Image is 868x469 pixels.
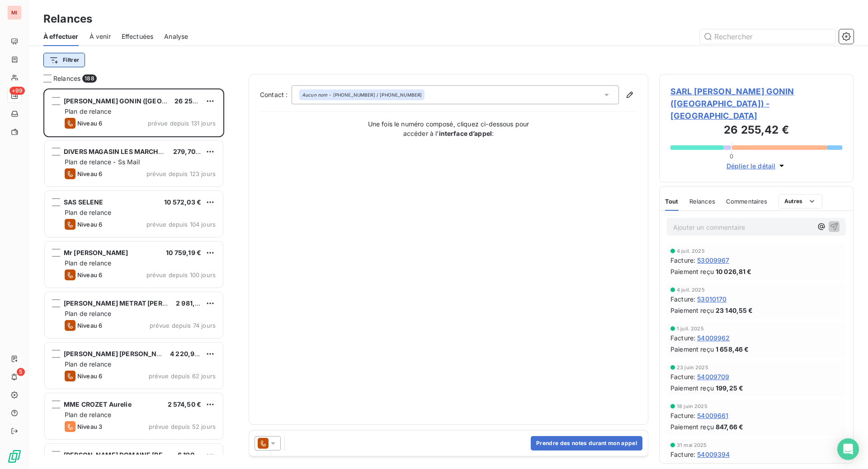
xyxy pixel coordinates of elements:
[43,53,85,67] button: Filtrer
[7,449,22,464] img: Logo LeanPay
[670,122,842,140] h3: 26 255,42 €
[173,148,201,155] span: 279,70 €
[149,372,216,380] span: prévue depuis 62 jours
[724,161,789,171] button: Déplier le détail
[65,360,111,368] span: Plan de relance
[146,170,216,177] span: prévue depuis 123 jours
[677,442,707,448] span: 31 mai 2025
[716,344,749,354] span: 1 658,46 €
[697,294,726,304] span: 53010170
[726,198,768,205] span: Commentaires
[716,306,753,315] span: 23 140,55 €
[65,158,140,166] span: Plan de relance - Ss Mail
[697,411,728,420] span: 54009661
[146,221,216,228] span: prévue depuis 104 jours
[175,97,213,105] span: 26 255,42 €
[677,287,705,293] span: 4 juil. 2025
[64,299,202,307] span: [PERSON_NAME] METRAT [PERSON_NAME]
[168,400,202,408] span: 2 574,50 €
[670,422,714,432] span: Paiement reçu
[65,209,111,216] span: Plan de relance
[670,255,695,265] span: Facture :
[77,423,102,430] span: Niveau 3
[531,436,642,450] button: Prendre des notes durant mon appel
[677,365,708,370] span: 23 juin 2025
[670,450,695,459] span: Facture :
[670,333,695,343] span: Facture :
[65,411,111,418] span: Plan de relance
[677,248,705,254] span: 4 juil. 2025
[17,368,25,376] span: 5
[178,451,209,459] span: 6 190,71 €
[716,267,752,276] span: 10 026,81 €
[697,255,729,265] span: 53009967
[164,32,188,41] span: Analyse
[670,344,714,354] span: Paiement reçu
[77,170,102,177] span: Niveau 6
[77,221,102,228] span: Niveau 6
[43,11,92,27] h3: Relances
[670,267,714,276] span: Paiement reçu
[149,423,216,430] span: prévue depuis 52 jours
[697,372,729,381] span: 54009709
[43,32,79,41] span: À effectuer
[689,198,715,205] span: Relances
[302,92,327,98] em: Aucun nom
[670,411,695,420] span: Facture :
[82,74,96,83] span: 188
[65,259,111,267] span: Plan de relance
[77,322,102,329] span: Niveau 6
[302,92,422,98] div: - [PHONE_NUMBER] / [PHONE_NUMBER]
[150,322,216,329] span: prévue depuis 74 jours
[439,130,492,137] strong: interface d’appel
[697,333,730,343] span: 54009962
[670,294,695,304] span: Facture :
[670,306,714,315] span: Paiement reçu
[64,400,132,408] span: MME CROZET Aurelie
[166,249,201,256] span: 10 759,19 €
[148,120,216,127] span: prévue depuis 131 jours
[53,74,80,83] span: Relances
[358,119,539,138] p: Une fois le numéro composé, cliquez ci-dessous pour accéder à l’ :
[170,350,205,358] span: 4 220,93 €
[670,383,714,393] span: Paiement reçu
[146,271,216,279] span: prévue depuis 100 jours
[716,422,743,432] span: 847,66 €
[64,198,104,206] span: SAS SELENE
[122,32,154,41] span: Effectuées
[164,198,201,206] span: 10 572,03 €
[64,451,206,459] span: [PERSON_NAME] DOMAINE [PERSON_NAME]
[65,310,111,317] span: Plan de relance
[778,194,822,209] button: Autres
[837,438,859,460] div: Open Intercom Messenger
[65,107,111,115] span: Plan de relance
[726,161,776,171] span: Déplier le détail
[9,87,25,95] span: +99
[43,88,224,455] div: grid
[730,153,733,160] span: 0
[176,299,209,307] span: 2 981,86 €
[77,271,102,279] span: Niveau 6
[260,90,292,99] label: Contact :
[64,97,215,105] span: [PERSON_NAME] GONIN ([GEOGRAPHIC_DATA])
[90,32,111,41] span: À venir
[64,350,174,358] span: [PERSON_NAME] [PERSON_NAME]
[716,383,743,393] span: 199,25 €
[677,326,704,331] span: 1 juil. 2025
[665,198,679,205] span: Tout
[700,29,835,44] input: Rechercher
[64,249,128,256] span: Mr [PERSON_NAME]
[64,148,166,155] span: DIVERS MAGASIN LES MARCHES
[77,372,102,380] span: Niveau 6
[77,120,102,127] span: Niveau 6
[677,404,708,409] span: 18 juin 2025
[7,5,22,20] div: MI
[697,450,730,459] span: 54009394
[670,85,842,122] span: SARL [PERSON_NAME] GONIN ([GEOGRAPHIC_DATA]) - [GEOGRAPHIC_DATA]
[670,372,695,381] span: Facture :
